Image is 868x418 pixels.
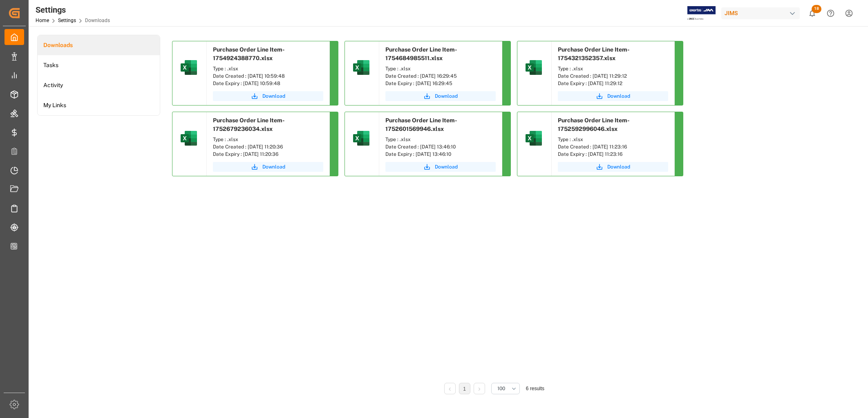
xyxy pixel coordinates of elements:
a: Settings [58,18,76,23]
div: Date Created : [DATE] 10:59:48 [213,72,323,80]
img: microsoft-excel-2019--v1.png [524,58,544,77]
span: 100 [497,385,505,392]
div: JIMS [721,7,800,19]
div: Date Expiry : [DATE] 11:23:16 [558,151,668,158]
div: Settings [36,4,110,16]
img: microsoft-excel-2019--v1.png [179,58,199,77]
div: Date Expiry : [DATE] 16:29:45 [385,80,496,87]
li: Previous Page [444,383,456,394]
div: Type : .xlsx [385,136,496,143]
div: Type : .xlsx [213,65,323,72]
div: Date Created : [DATE] 11:20:36 [213,143,323,151]
span: Purchase Order Line Item-1752592996046.xlsx [558,117,630,132]
button: open menu [491,383,520,394]
span: Purchase Order Line Item-1754321352357.xlsx [558,46,630,61]
span: 18 [812,5,821,13]
div: Date Expiry : [DATE] 11:29:12 [558,80,668,87]
button: Download [213,162,323,172]
span: Download [607,163,630,171]
button: Download [558,91,668,101]
img: microsoft-excel-2019--v1.png [351,128,371,148]
button: Help Center [821,4,840,22]
span: 6 results [526,386,544,391]
div: Date Expiry : [DATE] 10:59:48 [213,80,323,87]
div: Date Created : [DATE] 11:29:12 [558,72,668,80]
a: 1 [463,386,466,392]
a: Activity [38,75,160,95]
div: Type : .xlsx [558,65,668,72]
img: microsoft-excel-2019--v1.png [179,128,199,148]
button: Download [558,162,668,172]
div: Date Expiry : [DATE] 13:46:10 [385,151,496,158]
a: Home [36,18,49,23]
img: microsoft-excel-2019--v1.png [351,58,371,77]
div: Type : .xlsx [213,136,323,143]
a: Tasks [38,55,160,75]
span: Download [262,163,285,171]
a: Downloads [38,35,160,55]
span: Purchase Order Line Item-1752679236034.xlsx [213,117,285,132]
button: JIMS [721,5,803,21]
span: Download [435,163,458,171]
button: Download [385,162,496,172]
li: 1 [459,383,470,394]
div: Date Created : [DATE] 13:46:10 [385,143,496,151]
div: Type : .xlsx [385,65,496,72]
div: Type : .xlsx [558,136,668,143]
div: Date Created : [DATE] 11:23:16 [558,143,668,151]
button: show 18 new notifications [803,4,821,22]
div: Date Created : [DATE] 16:29:45 [385,72,496,80]
span: Download [262,92,285,100]
li: Next Page [474,383,485,394]
span: Purchase Order Line Item-1752601569946.xlsx [385,117,457,132]
img: microsoft-excel-2019--v1.png [524,128,544,148]
a: My Links [38,95,160,115]
span: Purchase Order Line Item-1754924388770.xlsx [213,46,285,61]
button: Download [213,91,323,101]
span: Download [607,92,630,100]
img: Exertis%20JAM%20-%20Email%20Logo.jpg_1722504956.jpg [687,6,716,20]
span: Download [435,92,458,100]
button: Download [385,91,496,101]
span: Purchase Order Line Item-1754684985511.xlsx [385,46,457,61]
div: Date Expiry : [DATE] 11:20:36 [213,151,323,158]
